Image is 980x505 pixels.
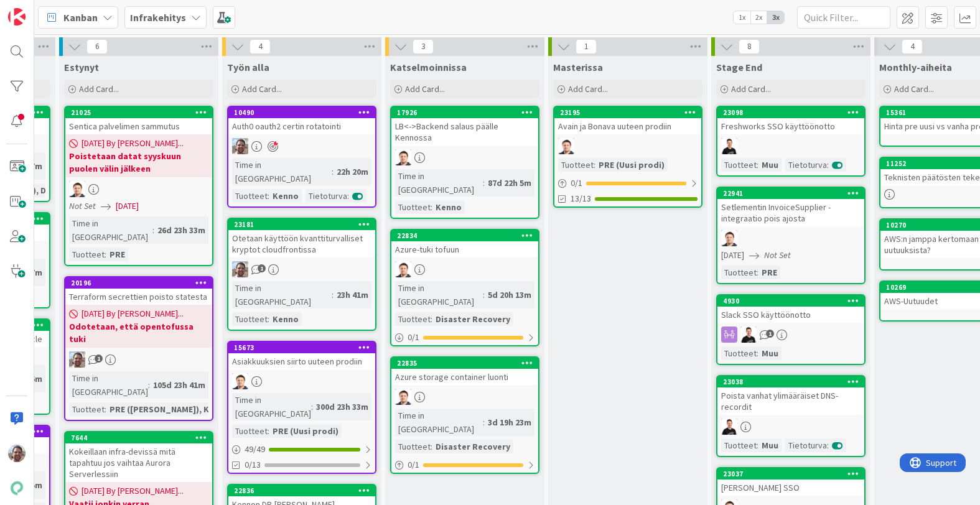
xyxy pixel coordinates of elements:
[767,11,784,24] span: 3x
[26,2,57,17] span: Support
[332,165,334,178] span: :
[347,189,349,203] span: :
[82,137,184,150] span: [DATE] By [PERSON_NAME]...
[553,106,702,208] a: 23195Avain ja Bonava uuteen prodiinTGTuotteet:PRE (Uusi prodi)0/113/13
[8,445,26,462] img: ET
[64,61,99,73] span: Estynyt
[227,106,376,208] a: 10490Auth0 oauth2 certin rotatointiETTime in [GEOGRAPHIC_DATA]:22h 20mTuotteet:KennoTietoturva:
[717,480,864,496] div: [PERSON_NAME] SSO
[391,261,538,277] div: TG
[717,307,864,323] div: Slack SSO käyttöönotto
[391,118,538,146] div: LB<->Backend salaus päälle Kennossa
[390,106,539,219] a: 17926LB<->Backend salaus päälle KennossaTGTime in [GEOGRAPHIC_DATA]:87d 22h 5mTuotteet:Kenno
[86,39,108,54] span: 6
[232,138,248,154] img: ET
[334,288,371,302] div: 23h 41m
[391,369,538,385] div: Azure storage container luonti
[758,346,782,360] div: Muu
[723,378,864,386] div: 23038
[391,330,538,345] div: 0/1
[717,387,864,415] div: Poista vanhat ylimääräiset DNS-recordit
[717,468,864,480] div: 23037
[65,118,212,134] div: Sentica palvelimen sammutus
[483,415,485,429] span: :
[554,118,701,134] div: Avain ja Bonava uuteen prodiin
[71,279,212,287] div: 20196
[82,307,184,320] span: [DATE] By [PERSON_NAME]...
[568,83,608,95] span: Add Card...
[228,107,375,134] div: 10490Auth0 oauth2 certin rotatointi
[395,389,411,405] img: TG
[717,188,864,199] div: 22941
[716,187,866,284] a: 22941Setlementin InvoiceSupplier -integraatio pois ajostaTG[DATE]Not SetTuotteet:PRE
[65,107,212,134] div: 21025Sentica palvelimen sammutus
[63,10,98,25] span: Kanban
[894,83,934,95] span: Add Card...
[395,200,431,214] div: Tuotteet
[391,107,538,146] div: 17926LB<->Backend salaus päälle Kennossa
[716,375,866,457] a: 23038Poista vanhat ylimääräiset DNS-recorditJVTuotteet:MuuTietoturva:
[740,327,757,343] img: JV
[106,402,220,416] div: PRE ([PERSON_NAME]), K...
[391,230,538,257] div: 22834Azure-tuki tofuun
[766,330,774,338] span: 1
[560,108,701,117] div: 23195
[106,248,128,261] div: PRE
[64,276,213,421] a: 20196Terraform secrettien poisto statesta[DATE] By [PERSON_NAME]...Odotetaan, että opentofussa tu...
[721,419,737,435] img: JV
[130,11,186,24] b: Infrakehitys
[79,83,119,95] span: Add Card...
[717,188,864,226] div: 22941Setlementin InvoiceSupplier -integraatio pois ajosta
[227,61,269,73] span: Työn alla
[717,295,864,307] div: 4930
[397,231,538,240] div: 22834
[232,424,268,438] div: Tuotteet
[232,393,311,420] div: Time in [GEOGRAPHIC_DATA]
[391,149,538,165] div: TG
[228,219,375,257] div: 23181Otetaan käyttöön kvanttiturvalliset kryptot cloudfrontissa
[757,266,758,279] span: :
[69,150,208,175] b: Poistetaan datat syyskuun puolen välin jälkeen
[717,376,864,387] div: 23038
[71,108,212,117] div: 21025
[228,107,375,118] div: 10490
[757,346,758,360] span: :
[234,486,375,495] div: 22836
[65,443,212,482] div: Kokeillaan infra-devissä mitä tapahtuu jos vaihtaa Aurora Serverlessiin
[69,216,152,244] div: Time in [GEOGRAPHIC_DATA]
[432,312,513,326] div: Disaster Recovery
[69,200,96,211] i: Not Set
[431,200,432,214] span: :
[721,266,757,279] div: Tuotteet
[148,378,150,392] span: :
[395,312,431,326] div: Tuotteet
[245,443,265,456] span: 49 / 49
[717,107,864,134] div: 23098Freshworks SSO käyttöönotto
[390,356,539,474] a: 22835Azure storage container luontiTGTime in [GEOGRAPHIC_DATA]:3d 19h 23mTuotteet:Disaster Recove...
[65,351,212,368] div: ET
[69,351,85,368] img: ET
[483,176,485,190] span: :
[758,158,782,172] div: Muu
[227,341,376,474] a: 15673Asiakkuuksien siirto uuteen prodiinTGTime in [GEOGRAPHIC_DATA]:300d 23h 33mTuotteet:PRE (Uus...
[750,11,767,24] span: 2x
[116,200,139,213] span: [DATE]
[390,61,467,73] span: Katselmoinnissa
[717,327,864,343] div: JV
[227,218,376,331] a: 23181Otetaan käyttöön kvanttiturvalliset kryptot cloudfrontissaETTime in [GEOGRAPHIC_DATA]:23h 41...
[391,241,538,257] div: Azure-tuki tofuun
[242,83,282,95] span: Add Card...
[716,106,866,177] a: 23098Freshworks SSO käyttöönottoJVTuotteet:MuuTietoturva:
[431,312,432,326] span: :
[734,11,750,24] span: 1x
[553,61,603,73] span: Masterissa
[432,440,513,453] div: Disaster Recovery
[432,200,465,214] div: Kenno
[250,39,271,54] span: 4
[65,289,212,305] div: Terraform secrettien poisto statesta
[105,402,106,416] span: :
[268,312,269,326] span: :
[258,264,266,272] span: 1
[721,138,737,154] img: JV
[721,346,757,360] div: Tuotteet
